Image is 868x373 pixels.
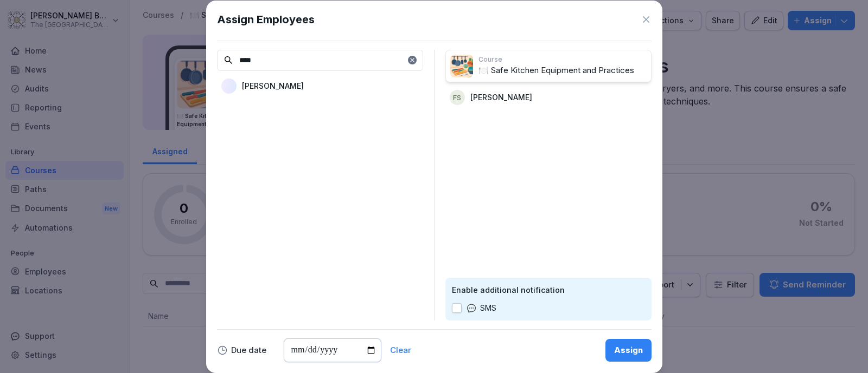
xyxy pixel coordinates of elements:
[221,78,237,94] img: ybkdrv1ctla5gvihya2vf0u3.png
[242,80,304,91] p: [PERSON_NAME]
[231,346,266,354] p: Due date
[450,90,465,105] div: FS
[605,339,652,362] button: Assign
[478,55,647,64] p: Course
[614,344,643,356] div: Assign
[470,91,532,103] p: [PERSON_NAME]
[390,346,411,354] button: Clear
[478,64,647,77] p: 🍽️ Safe Kitchen Equipment and Practices
[452,284,645,296] p: Enable additional notification
[217,11,315,28] h1: Assign Employees
[480,302,496,314] p: SMS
